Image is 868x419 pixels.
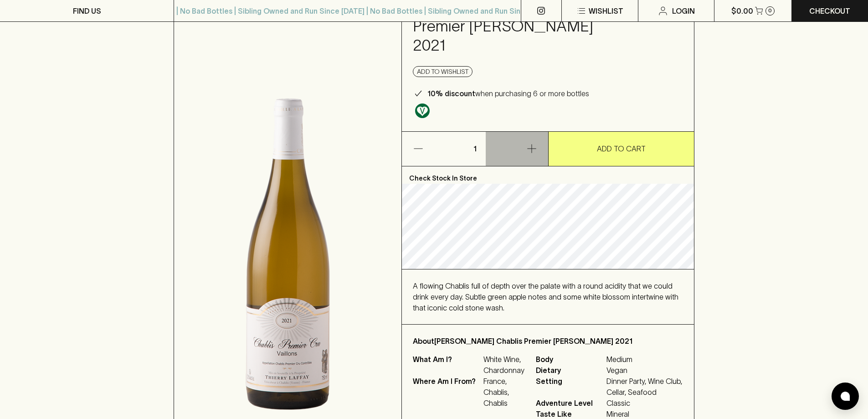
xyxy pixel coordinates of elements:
[413,282,678,312] span: A flowing Chablis full of depth over the palate with a round acidity that we could drink every da...
[483,354,525,376] p: White Wine, Chardonnay
[413,66,473,77] button: Add to wishlist
[841,392,850,401] img: bubble-icon
[483,376,525,409] p: France, Chablis, Chablis
[413,354,481,376] p: What Am I?
[73,5,101,16] p: FIND US
[536,354,604,365] span: Body
[768,8,772,13] p: 0
[731,5,753,16] p: $0.00
[536,398,604,409] span: Adventure Level
[402,166,694,184] p: Check Stock In Store
[606,398,683,409] span: Classic
[672,5,695,16] p: Login
[606,376,683,398] span: Dinner Party, Wine Club, Cellar, Seafood
[413,376,481,409] p: Where Am I From?
[413,336,683,347] p: About [PERSON_NAME] Chablis Premier [PERSON_NAME] 2021
[597,143,646,154] p: ADD TO CART
[427,89,475,98] b: 10% discount
[415,103,430,118] img: Vegan
[427,88,589,99] p: when purchasing 6 or more bottles
[606,365,683,376] span: Vegan
[464,132,486,166] p: 1
[413,101,432,120] a: Made without the use of any animal products.
[549,132,694,166] button: ADD TO CART
[536,376,604,398] span: Setting
[809,5,850,16] p: Checkout
[589,5,623,16] p: Wishlist
[536,365,604,376] span: Dietary
[606,354,683,365] span: Medium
